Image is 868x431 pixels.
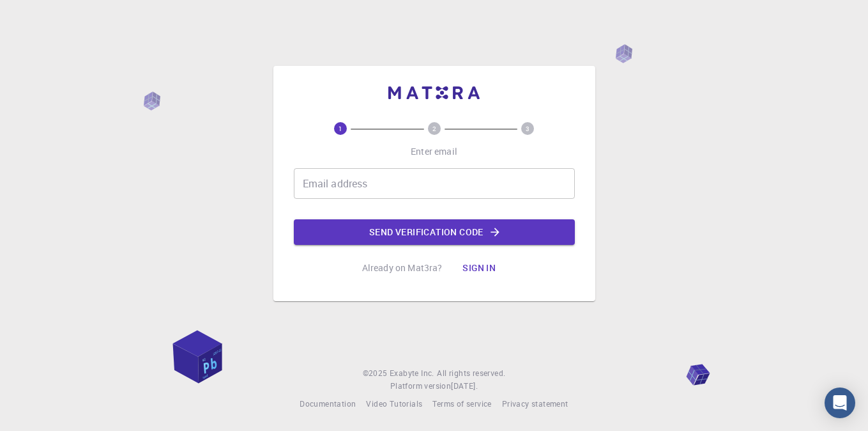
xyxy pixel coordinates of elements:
span: Privacy statement [502,398,568,409]
a: Video Tutorials [366,398,422,411]
text: 3 [526,124,529,133]
div: Open Intercom Messenger [825,388,855,418]
p: Enter email [411,145,457,158]
span: All rights reserved. [437,367,505,380]
text: 1 [339,124,342,133]
a: [DATE]. [451,380,478,393]
span: [DATE] . [451,380,478,391]
span: © 2025 [363,367,390,380]
a: Privacy statement [502,398,568,411]
p: Already on Mat3ra? [362,262,443,274]
a: Terms of service [432,398,491,411]
span: Video Tutorials [366,398,422,409]
span: Exabyte Inc. [390,368,434,378]
a: Documentation [300,398,356,411]
a: Exabyte Inc. [390,367,434,380]
text: 2 [432,124,436,133]
span: Documentation [300,398,356,409]
span: Terms of service [432,398,491,409]
span: Platform version [390,380,451,393]
button: Send verification code [294,219,575,245]
button: Sign in [452,255,506,281]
